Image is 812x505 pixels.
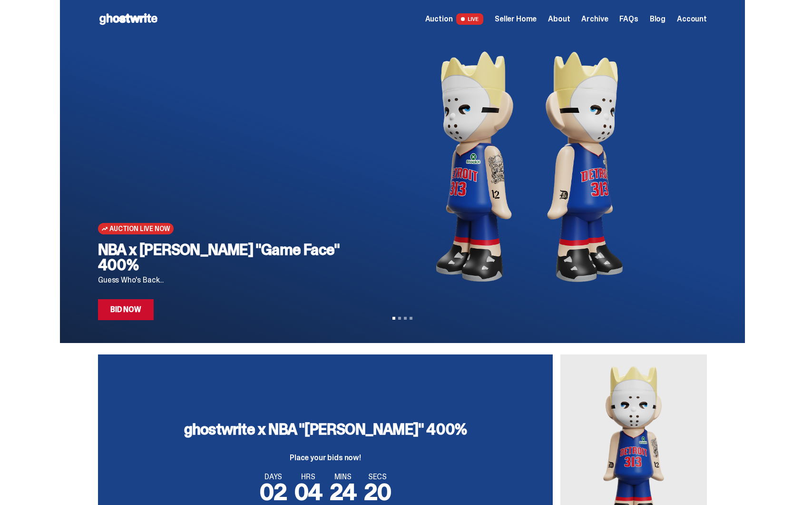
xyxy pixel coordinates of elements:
p: Guess Who's Back... [98,276,352,284]
a: Bid Now [98,299,154,320]
button: View slide 4 [410,317,412,320]
p: Place your bids now! [184,454,467,462]
a: FAQs [619,15,638,23]
a: Auction LIVE [425,13,483,25]
img: NBA x Eminem "Game Face" 400% [367,38,692,295]
h2: NBA x [PERSON_NAME] "Game Face" 400% [98,242,352,273]
a: Seller Home [495,15,537,23]
span: MINS [330,473,357,481]
span: Auction Live Now [109,225,170,232]
h3: ghostwrite x NBA "[PERSON_NAME]" 400% [184,422,467,437]
span: SECS [364,473,391,481]
a: Blog [650,15,665,23]
a: Account [677,15,707,23]
span: HRS [294,473,322,481]
span: LIVE [456,13,483,25]
button: View slide 2 [398,317,401,320]
a: About [548,15,570,23]
button: View slide 3 [404,317,407,320]
a: Archive [581,15,608,23]
span: Auction [425,15,453,23]
button: View slide 1 [392,317,395,320]
span: DAYS [260,473,287,481]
